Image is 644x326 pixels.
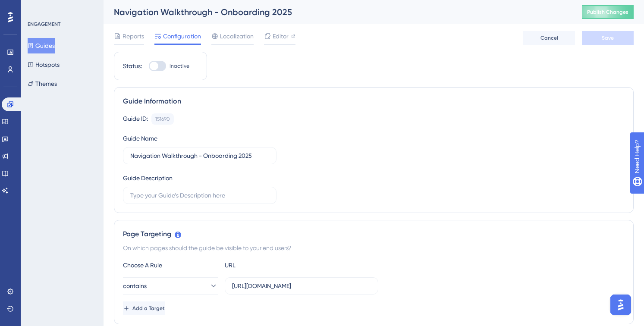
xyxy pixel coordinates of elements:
span: Configuration [163,31,201,41]
button: Guides [28,38,55,53]
span: Cancel [540,34,558,41]
span: Reports [123,31,144,41]
span: Inactive [170,63,189,69]
input: yourwebsite.com/path [232,281,371,291]
span: Need Help? [20,2,54,13]
button: Publish Changes [582,5,634,19]
button: Themes [28,76,57,91]
div: ENGAGEMENT [28,21,60,28]
button: Add a Target [123,301,165,315]
span: contains [123,281,147,291]
button: Cancel [523,31,575,45]
button: contains [123,277,218,295]
span: Add a Target [132,305,165,312]
div: On which pages should the guide be visible to your end users? [123,243,625,253]
button: Save [582,31,634,45]
div: Guide Information [123,96,625,107]
input: Type your Guide’s Name here [130,151,269,160]
div: Guide Description [123,173,173,183]
iframe: UserGuiding AI Assistant Launcher [608,292,634,318]
input: Type your Guide’s Description here [130,191,269,200]
div: 151690 [155,116,170,122]
span: Localization [220,31,254,41]
span: Editor [273,31,289,41]
div: URL [225,260,320,270]
button: Hotspots [28,57,60,72]
div: Guide ID: [123,113,148,125]
span: Publish Changes [587,9,628,16]
div: Guide Name [123,133,157,144]
div: Navigation Walkthrough - Onboarding 2025 [114,6,560,18]
div: Status: [123,61,142,71]
div: Page Targeting [123,229,625,239]
div: Choose A Rule [123,260,218,270]
span: Save [602,34,614,41]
